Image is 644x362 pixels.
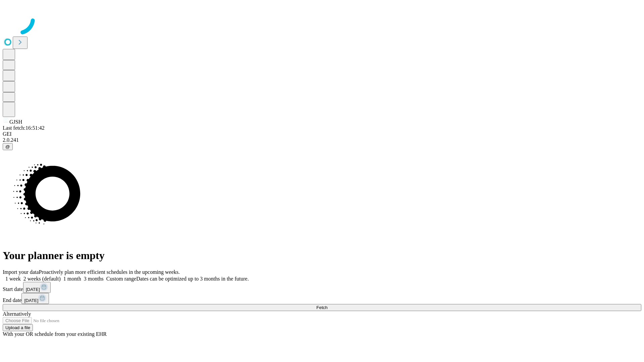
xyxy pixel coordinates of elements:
[5,276,21,282] span: 1 week
[21,293,49,304] button: [DATE]
[3,282,641,293] div: Start date
[106,276,136,282] span: Custom range
[316,305,327,310] span: Fetch
[3,143,13,150] button: @
[3,125,45,131] span: Last fetch: 16:51:42
[3,311,31,317] span: Alternatively
[3,269,39,275] span: Import your data
[39,269,180,275] span: Proactively plan more efficient schedules in the upcoming weeks.
[84,276,104,282] span: 3 months
[5,144,10,149] span: @
[9,119,22,125] span: GJSH
[3,304,641,311] button: Fetch
[3,293,641,304] div: End date
[136,276,249,282] span: Dates can be optimized up to 3 months in the future.
[3,249,641,262] h1: Your planner is empty
[3,131,641,137] div: GEI
[3,331,107,337] span: With your OR schedule from your existing EHR
[23,282,51,293] button: [DATE]
[63,276,81,282] span: 1 month
[3,137,641,143] div: 2.0.241
[26,287,40,292] span: [DATE]
[23,276,61,282] span: 2 weeks (default)
[3,324,33,331] button: Upload a file
[24,298,38,303] span: [DATE]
